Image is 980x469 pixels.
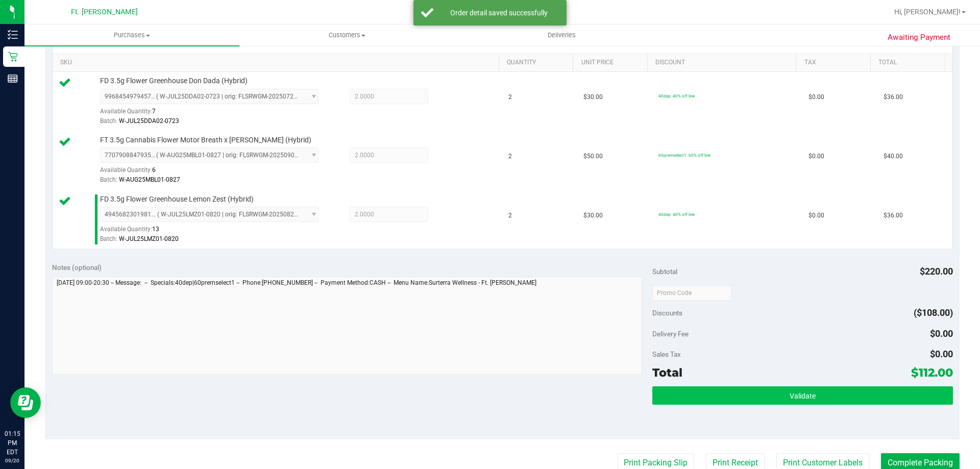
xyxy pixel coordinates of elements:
span: 60premselect1: 60% off line [658,153,710,158]
a: Discount [655,59,792,67]
span: Ft. [PERSON_NAME] [71,8,138,16]
span: FT 3.5g Cannabis Flower Motor Breath x [PERSON_NAME] (Hybrid) [100,135,311,145]
span: $36.00 [884,92,903,102]
inline-svg: Reports [8,73,18,84]
input: Promo Code [652,285,731,301]
a: Purchases [24,24,239,46]
span: Subtotal [652,267,677,276]
span: Customers [240,31,454,40]
a: SKU [60,59,495,67]
span: 7 [152,108,156,115]
a: Quantity [507,59,569,67]
span: 2 [508,92,512,102]
span: 2 [508,152,512,161]
span: Discounts [652,304,682,322]
span: W-JUL25DDA02-0723 [119,117,179,125]
span: Hi, [PERSON_NAME]! [894,8,961,16]
span: 13 [152,226,159,233]
div: Available Quantity: [100,163,330,183]
span: Sales Tax [652,350,681,358]
inline-svg: Retail [8,52,18,62]
span: ($108.00) [914,307,953,318]
a: Tax [804,59,867,67]
a: Total [878,59,941,67]
p: 01:15 PM EDT [5,429,20,457]
span: FD 3.5g Flower Greenhouse Don Dada (Hybrid) [100,76,248,86]
span: $220.00 [920,266,953,277]
span: $40.00 [884,152,903,161]
div: Available Quantity: [100,222,330,242]
span: $0.00 [930,328,953,339]
span: $112.00 [911,365,953,380]
span: Notes (optional) [52,263,102,271]
span: 40dep: 40% off line [658,93,695,98]
p: 09/20 [5,457,20,464]
span: FD 3.5g Flower Greenhouse Lemon Zest (Hybrid) [100,194,254,204]
span: Batch: [100,117,117,125]
span: $0.00 [808,92,824,102]
inline-svg: Inventory [8,30,18,40]
span: W-AUG25MBL01-0827 [119,176,180,183]
span: 6 [152,166,156,174]
span: $30.00 [583,92,603,102]
a: Customers [239,24,454,46]
span: $36.00 [884,211,903,220]
span: W-JUL25LMZ01-0820 [119,235,179,242]
span: Purchases [24,31,239,40]
div: Available Quantity: [100,104,330,124]
span: Validate [790,392,816,400]
a: Unit Price [581,59,644,67]
a: Deliveries [454,24,669,46]
button: Validate [652,386,952,405]
span: 2 [508,211,512,220]
span: $30.00 [583,211,603,220]
span: $50.00 [583,152,603,161]
span: Total [652,365,682,380]
span: Delivery Fee [652,330,689,338]
div: Order detail saved successfully [439,8,559,18]
span: $0.00 [930,349,953,359]
span: 40dep: 40% off line [658,212,695,217]
iframe: Resource center [10,387,41,418]
span: Awaiting Payment [888,32,950,43]
span: Deliveries [534,31,590,40]
span: Batch: [100,176,117,183]
span: Batch: [100,235,117,242]
span: $0.00 [808,152,824,161]
span: $0.00 [808,211,824,220]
